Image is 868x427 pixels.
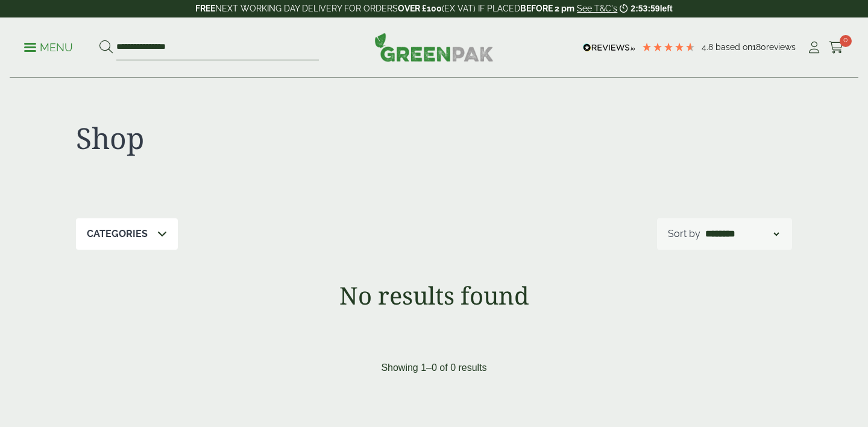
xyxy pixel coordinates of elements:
[840,35,852,47] span: 0
[398,4,442,13] strong: OVER £100
[660,4,673,13] span: left
[24,40,73,52] a: Menu
[381,361,486,375] p: Showing 1–0 of 0 results
[668,227,700,241] p: Sort by
[829,39,844,57] a: 0
[829,42,844,54] i: Cart
[703,227,781,241] select: Shop order
[807,42,822,54] i: My Account
[520,4,574,13] strong: BEFORE 2 pm
[766,42,796,52] span: reviews
[752,42,766,52] span: 180
[374,33,494,62] img: GreenPak Supplies
[641,42,696,52] div: 4.78 Stars
[87,227,148,241] p: Categories
[577,4,617,13] a: See T&C's
[631,4,659,13] span: 2:53:59
[24,40,73,55] p: Menu
[76,121,434,156] h1: Shop
[195,4,215,13] strong: FREE
[583,43,635,52] img: REVIEWS.io
[43,281,825,310] h1: No results found
[702,42,715,52] span: 4.8
[715,42,752,52] span: Based on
